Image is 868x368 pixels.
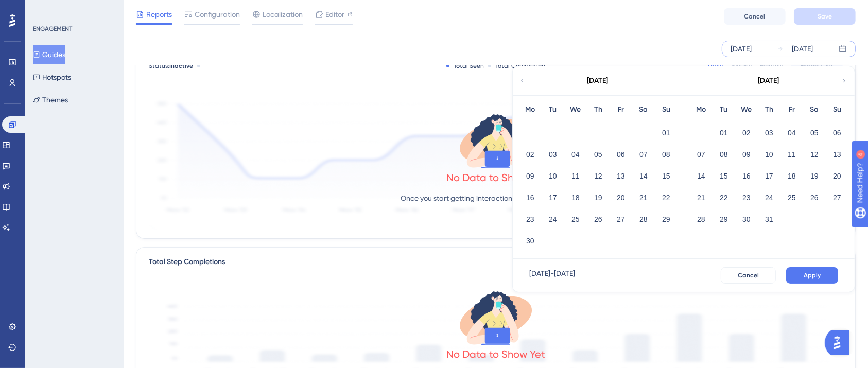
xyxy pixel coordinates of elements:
[655,103,678,116] div: Su
[657,189,675,206] button: 22
[544,189,562,206] button: 17
[760,146,778,163] button: 10
[519,103,542,116] div: Mo
[488,62,545,70] div: Total Completion
[738,167,755,185] button: 16
[33,68,71,86] button: Hotspots
[612,167,630,185] button: 13
[806,124,823,142] button: 05
[529,267,575,284] div: [DATE] - [DATE]
[446,62,484,70] div: Total Seen
[195,8,240,21] span: Configuration
[567,146,584,163] button: 04
[544,167,562,185] button: 10
[325,8,344,21] span: Editor
[587,75,609,87] div: [DATE]
[33,91,68,109] button: Themes
[635,189,652,206] button: 21
[692,211,710,228] button: 28
[567,211,584,228] button: 25
[587,103,610,116] div: Th
[715,167,733,185] button: 15
[635,211,652,228] button: 28
[544,211,562,228] button: 24
[632,103,655,116] div: Sa
[263,8,303,21] span: Localization
[792,43,813,55] div: [DATE]
[522,232,539,250] button: 30
[818,12,832,21] span: Save
[544,146,562,163] button: 03
[735,103,758,116] div: We
[715,146,733,163] button: 08
[522,167,539,185] button: 09
[738,271,759,279] span: Cancel
[715,124,733,142] button: 01
[760,189,778,206] button: 24
[149,256,225,268] div: Total Step Completions
[446,347,545,361] div: No Data to Show Yet
[806,167,823,185] button: 19
[783,167,801,185] button: 18
[692,167,710,185] button: 14
[715,189,733,206] button: 22
[738,211,755,228] button: 30
[589,146,607,163] button: 05
[828,167,846,185] button: 20
[690,103,713,116] div: Mo
[522,211,539,228] button: 23
[522,146,539,163] button: 02
[738,189,755,206] button: 23
[692,189,710,206] button: 21
[567,189,584,206] button: 18
[612,211,630,228] button: 27
[826,103,848,116] div: Su
[72,5,75,13] div: 4
[446,170,545,185] div: No Data to Show Yet
[794,8,856,25] button: Save
[828,146,846,163] button: 13
[612,146,630,163] button: 06
[713,103,735,116] div: Tu
[564,103,587,116] div: We
[146,8,172,21] span: Reports
[760,124,778,142] button: 03
[806,189,823,206] button: 26
[825,327,856,358] iframe: UserGuiding AI Assistant Launcher
[612,189,630,206] button: 20
[780,103,803,116] div: Fr
[828,189,846,206] button: 27
[760,211,778,228] button: 31
[657,124,675,142] button: 01
[760,167,778,185] button: 17
[589,211,607,228] button: 26
[692,146,710,163] button: 07
[522,189,539,206] button: 16
[635,146,652,163] button: 07
[783,146,801,163] button: 11
[657,167,675,185] button: 15
[567,167,584,185] button: 11
[542,103,564,116] div: Tu
[401,192,591,204] p: Once you start getting interactions, they will be listed here
[804,271,821,279] span: Apply
[715,211,733,228] button: 29
[635,167,652,185] button: 14
[657,146,675,163] button: 08
[806,146,823,163] button: 12
[738,124,755,142] button: 02
[149,62,193,70] span: Status:
[33,25,72,33] div: ENGAGEMENT
[33,45,65,64] button: Guides
[657,211,675,228] button: 29
[803,103,826,116] div: Sa
[724,8,786,25] button: Cancel
[738,146,755,163] button: 09
[828,124,846,142] button: 06
[169,62,193,69] span: Inactive
[731,43,752,55] div: [DATE]
[786,267,838,284] button: Apply
[610,103,632,116] div: Fr
[758,103,780,116] div: Th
